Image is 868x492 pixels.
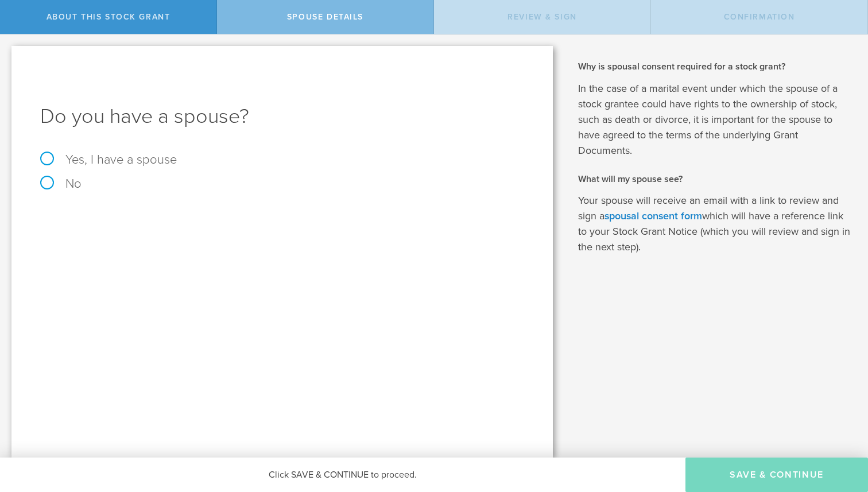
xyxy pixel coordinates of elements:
[604,210,702,222] a: spousal consent form
[40,153,524,166] label: Yes, I have a spouse
[40,177,524,190] label: No
[46,12,170,22] span: About this stock grant
[287,12,363,22] span: Spouse Details
[578,193,851,255] p: Your spouse will receive an email with a link to review and sign a which will have a reference li...
[507,12,577,22] span: Review & Sign
[578,173,851,185] h2: What will my spouse see?
[578,60,851,73] h2: Why is spousal consent required for a stock grant?
[685,458,868,492] button: Save & Continue
[724,12,795,22] span: Confirmation
[40,103,524,130] h1: Do you have a spouse?
[578,81,851,158] p: In the case of a marital event under which the spouse of a stock grantee could have rights to the...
